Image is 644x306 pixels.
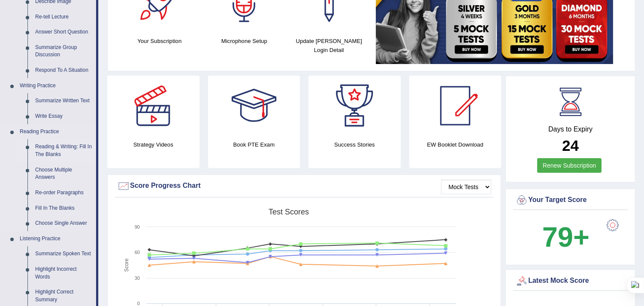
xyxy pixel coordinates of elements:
[135,275,140,281] text: 30
[291,37,367,55] h4: Update [PERSON_NAME] Login Detail
[121,37,198,46] h4: Your Subscription
[16,231,96,247] a: Listening Practice
[31,216,96,231] a: Choose Single Answer
[515,194,626,207] div: Your Target Score
[31,24,96,40] a: Answer Short Question
[31,246,96,262] a: Summarize Spoken Text
[542,221,590,253] b: 79+
[135,224,140,229] text: 90
[31,139,96,162] a: Reading & Writing: Fill In The Blanks
[269,208,309,216] tspan: Test scores
[31,9,96,25] a: Re-tell Lecture
[135,250,140,255] text: 60
[31,201,96,216] a: Fill In The Blanks
[31,185,96,201] a: Re-order Paragraphs
[31,262,96,285] a: Highlight Incorrect Words
[208,140,300,149] h4: Book PTE Exam
[562,137,579,154] b: 24
[515,125,626,133] h4: Days to Expiry
[31,93,96,109] a: Summarize Written Text
[409,140,502,149] h4: EW Booklet Download
[124,258,130,272] tspan: Score
[206,37,283,46] h4: Microphone Setup
[31,162,96,185] a: Choose Multiple Answers
[137,301,140,306] text: 0
[308,140,401,149] h4: Success Stories
[515,275,626,288] div: Latest Mock Score
[117,180,491,193] div: Score Progress Chart
[107,140,200,149] h4: Strategy Videos
[31,40,96,63] a: Summarize Group Discussion
[31,109,96,124] a: Write Essay
[16,124,96,140] a: Reading Practice
[16,78,96,94] a: Writing Practice
[537,158,602,173] a: Renew Subscription
[31,63,96,78] a: Respond To A Situation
